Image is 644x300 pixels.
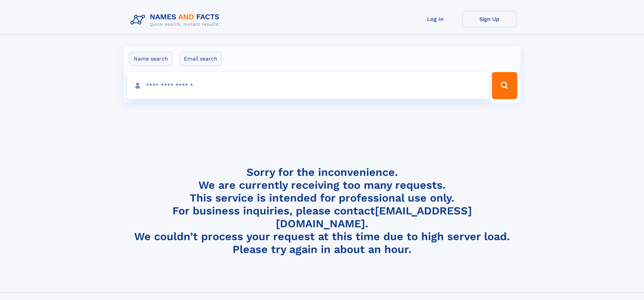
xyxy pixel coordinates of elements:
[408,11,462,27] a: Log In
[128,166,517,256] h4: Sorry for the inconvenience. We are currently receiving too many requests. This service is intend...
[127,72,489,99] input: search input
[129,52,172,66] label: Name search
[276,204,472,230] a: [EMAIL_ADDRESS][DOMAIN_NAME]
[492,72,517,99] button: Search Button
[180,52,222,66] label: Email search
[462,11,517,27] a: Sign Up
[128,11,225,29] img: Logo Names and Facts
